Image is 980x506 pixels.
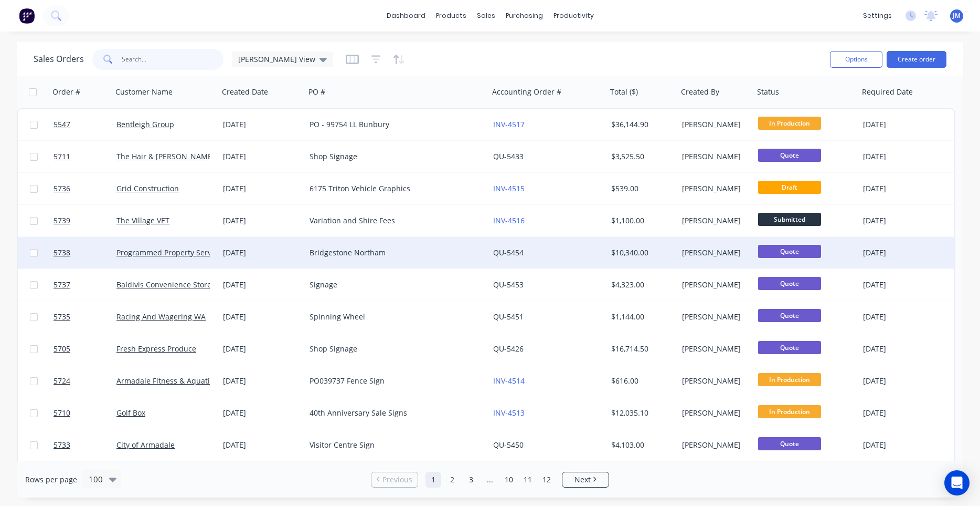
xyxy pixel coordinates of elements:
[493,408,525,418] a: INV-4513
[371,474,418,485] a: Previous page
[611,344,670,354] div: $16,714.50
[611,408,670,418] div: $12,035.10
[682,440,747,450] div: [PERSON_NAME]
[310,247,476,258] div: Bridgestone Northam
[54,173,116,204] a: 5736
[472,8,500,24] div: sales
[548,8,599,24] div: productivity
[757,87,779,97] div: Status
[382,474,412,485] span: Previous
[116,344,196,354] a: Fresh Express Produce
[611,183,670,194] div: $539.00
[611,440,670,450] div: $4,103.00
[539,472,555,488] a: Page 12
[54,141,116,172] a: 5711
[493,151,524,161] a: QU-5433
[611,280,670,290] div: $4,323.00
[310,183,476,194] div: 6175 Triton Vehicle Graphics
[34,54,84,64] h1: Sales Orders
[116,151,237,161] a: The Hair & [PERSON_NAME] Room
[310,119,476,130] div: PO - 99754 LL Bunbury
[223,247,301,258] div: [DATE]
[52,87,80,97] div: Order #
[223,183,301,194] div: [DATE]
[308,87,325,97] div: PO #
[54,397,116,429] a: 5710
[116,247,225,257] a: Programmed Property Services
[492,87,561,97] div: Accounting Order #
[682,151,747,162] div: [PERSON_NAME]
[574,474,591,485] span: Next
[431,8,472,24] div: products
[682,280,747,290] div: [PERSON_NAME]
[493,312,524,322] a: QU-5451
[238,54,315,65] span: [PERSON_NAME] View
[116,408,145,418] a: Golf Box
[682,312,747,322] div: [PERSON_NAME]
[682,183,747,194] div: [PERSON_NAME]
[425,472,441,488] a: Page 1 is your current page
[681,87,719,97] div: Created By
[116,376,239,386] a: Armadale Fitness & Aquatic Centre
[611,215,670,226] div: $1,100.00
[223,280,301,290] div: [DATE]
[54,408,70,418] span: 5710
[223,312,301,322] div: [DATE]
[54,109,116,140] a: 5547
[223,119,301,130] div: [DATE]
[863,215,946,226] div: [DATE]
[381,8,431,24] a: dashboard
[54,440,70,450] span: 5733
[223,440,301,450] div: [DATE]
[520,472,536,488] a: Page 11
[310,408,476,418] div: 40th Anniversary Sale Signs
[54,119,70,130] span: 5547
[493,440,524,450] a: QU-5450
[758,149,821,162] span: Quote
[493,247,524,257] a: QU-5454
[758,405,821,418] span: In Production
[493,183,525,193] a: INV-4515
[54,269,116,301] a: 5737
[367,472,613,488] ul: Pagination
[863,151,946,162] div: [DATE]
[610,87,638,97] div: Total ($)
[19,8,35,24] img: Factory
[116,440,175,450] a: City of Armadale
[858,8,897,24] div: settings
[54,280,70,290] span: 5737
[500,8,548,24] div: purchasing
[953,11,961,20] span: JM
[611,247,670,258] div: $10,340.00
[863,344,946,354] div: [DATE]
[493,376,525,386] a: INV-4514
[682,376,747,386] div: [PERSON_NAME]
[887,51,946,68] button: Create order
[493,215,525,225] a: INV-4516
[54,151,70,162] span: 5711
[54,301,116,333] a: 5735
[758,341,821,354] span: Quote
[223,376,301,386] div: [DATE]
[54,237,116,269] a: 5738
[501,472,517,488] a: Page 10
[222,87,268,97] div: Created Date
[54,376,70,386] span: 5724
[758,309,821,322] span: Quote
[310,376,476,386] div: PO039737 Fence Sign
[54,333,116,365] a: 5705
[758,213,821,226] span: Submitted
[863,408,946,418] div: [DATE]
[54,365,116,397] a: 5724
[116,183,179,193] a: Grid Construction
[54,205,116,236] a: 5739
[482,472,498,488] a: Jump forward
[493,344,524,354] a: QU-5426
[25,474,77,485] span: Rows per page
[223,408,301,418] div: [DATE]
[122,49,224,70] input: Search...
[611,119,670,130] div: $36,144.90
[310,151,476,162] div: Shop Signage
[54,183,70,194] span: 5736
[611,151,670,162] div: $3,525.50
